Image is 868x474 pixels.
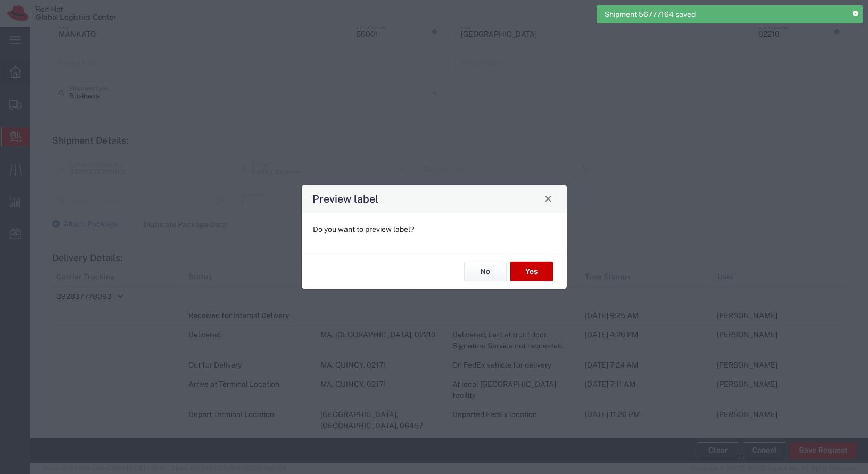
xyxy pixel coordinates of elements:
p: Do you want to preview label? [313,223,556,235]
button: No [464,262,507,281]
span: Shipment 56777164 saved [605,9,696,20]
button: Close [541,191,556,206]
h4: Preview label [312,191,378,206]
button: Yes [510,262,553,281]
